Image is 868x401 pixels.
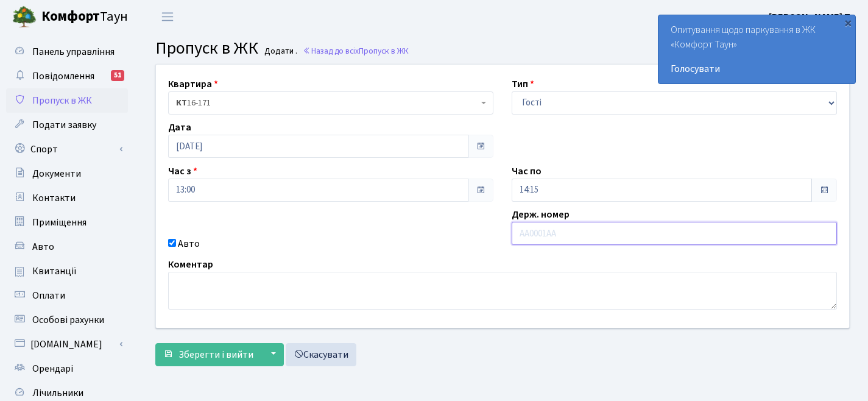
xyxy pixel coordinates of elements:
[769,10,853,24] a: [PERSON_NAME] П.
[262,46,297,57] small: Додати .
[32,69,94,83] span: Повідомлення
[168,91,493,115] span: <b>КТ</b>&nbsp;&nbsp;&nbsp;&nbsp;16-171
[155,36,258,60] span: Пропуск в ЖК
[6,259,128,283] a: Квитанції
[512,77,534,91] label: Тип
[178,236,200,251] label: Авто
[32,313,104,327] span: Особові рахунки
[512,222,837,245] input: AA0001AA
[6,283,128,308] a: Оплати
[41,7,100,26] b: Комфорт
[168,164,197,179] label: Час з
[6,161,128,186] a: Документи
[32,45,115,59] span: Панель управління
[32,386,83,400] span: Лічильники
[32,94,92,107] span: Пропуск в ЖК
[168,120,191,135] label: Дата
[32,264,77,278] span: Квитанції
[6,357,128,381] a: Орендарі
[168,257,213,272] label: Коментар
[671,62,843,76] a: Голосувати
[111,70,124,81] div: 51
[32,191,76,205] span: Контакти
[658,15,855,83] div: Опитування щодо паркування в ЖК «Комфорт Таун»
[168,77,218,91] label: Квартира
[6,186,128,210] a: Контакти
[769,10,853,24] b: [PERSON_NAME] П.
[32,362,73,375] span: Орендарі
[303,45,409,57] a: Назад до всіхПропуск в ЖК
[32,167,81,180] span: Документи
[286,343,356,366] a: Скасувати
[176,97,187,109] b: КТ
[842,16,854,29] div: ×
[32,216,86,229] span: Приміщення
[6,137,128,161] a: Спорт
[512,164,542,179] label: Час по
[6,40,128,64] a: Панель управління
[155,343,261,366] button: Зберегти і вийти
[512,207,570,222] label: Держ. номер
[6,308,128,332] a: Особові рахунки
[6,210,128,235] a: Приміщення
[178,348,253,361] span: Зберегти і вийти
[6,332,128,357] a: [DOMAIN_NAME]
[6,113,128,137] a: Подати заявку
[32,289,65,302] span: Оплати
[176,97,478,109] span: <b>КТ</b>&nbsp;&nbsp;&nbsp;&nbsp;16-171
[6,235,128,259] a: Авто
[6,64,128,88] a: Повідомлення51
[32,240,54,254] span: Авто
[41,7,128,27] span: Таун
[152,7,183,27] button: Переключити навігацію
[12,5,37,29] img: logo.png
[32,118,96,132] span: Подати заявку
[6,88,128,113] a: Пропуск в ЖК
[359,45,409,57] span: Пропуск в ЖК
